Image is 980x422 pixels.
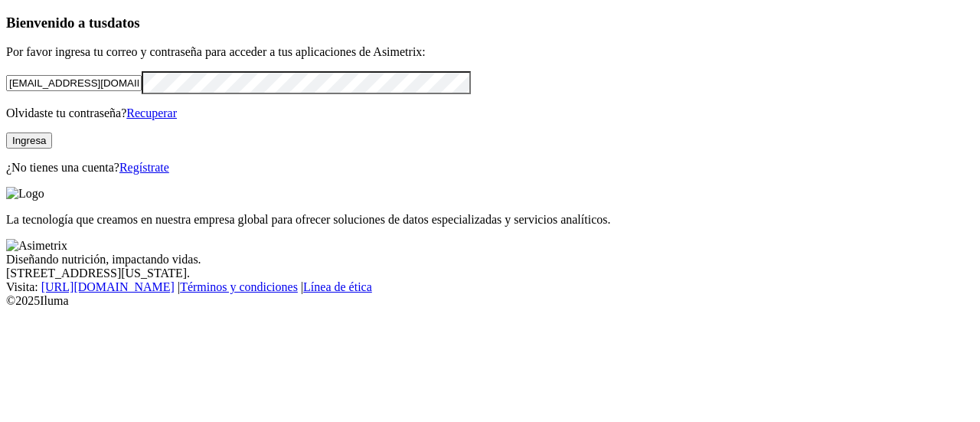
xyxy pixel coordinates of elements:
div: Visita : | | [6,280,974,294]
button: Ingresa [6,132,52,149]
p: Olvidaste tu contraseña? [6,106,974,120]
span: datos [107,15,140,31]
p: ¿No tienes una cuenta? [6,161,974,175]
a: Regístrate [119,161,169,174]
h3: Bienvenido a tus [6,15,974,31]
p: La tecnología que creamos en nuestra empresa global para ofrecer soluciones de datos especializad... [6,213,974,227]
img: Asimetrix [6,239,67,253]
a: [URL][DOMAIN_NAME] [41,280,175,293]
div: © 2025 Iluma [6,294,974,308]
a: Términos y condiciones [180,280,298,293]
a: Recuperar [126,106,177,119]
div: [STREET_ADDRESS][US_STATE]. [6,267,974,280]
input: Tu correo [6,75,142,91]
img: Logo [6,187,44,201]
a: Línea de ética [303,280,372,293]
div: Diseñando nutrición, impactando vidas. [6,253,974,267]
p: Por favor ingresa tu correo y contraseña para acceder a tus aplicaciones de Asimetrix: [6,45,974,59]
